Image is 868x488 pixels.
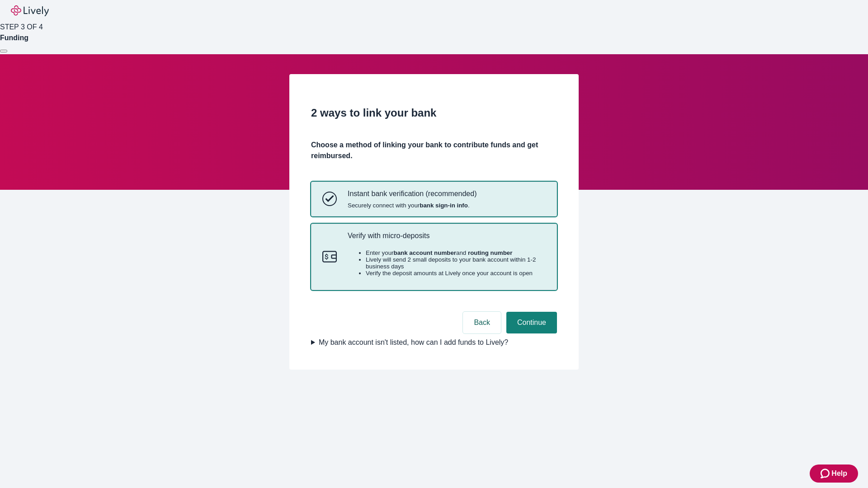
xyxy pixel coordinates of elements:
svg: Micro-deposits [322,249,337,264]
p: Verify with micro-deposits [348,231,546,240]
button: Micro-depositsVerify with micro-depositsEnter yourbank account numberand routing numberLively wil... [311,224,557,290]
li: Enter your and [366,249,546,256]
h4: Choose a method of linking your bank to contribute funds and get reimbursed. [311,140,557,161]
span: Help [831,468,847,479]
span: Securely connect with your . [348,202,476,209]
svg: Instant bank verification [322,192,337,206]
svg: Zendesk support icon [821,468,831,479]
strong: bank sign-in info [420,202,468,209]
button: Instant bank verificationInstant bank verification (recommended)Securely connect with yourbank si... [311,182,557,216]
strong: bank account number [394,249,457,256]
li: Verify the deposit amounts at Lively once your account is open [366,270,546,277]
button: Zendesk support iconHelp [810,465,858,483]
img: Lively [11,5,49,16]
button: Continue [506,312,557,333]
h2: 2 ways to link your bank [311,105,557,121]
summary: My bank account isn't listed, how can I add funds to Lively? [311,337,557,348]
button: Back [463,312,501,333]
li: Lively will send 2 small deposits to your bank account within 1-2 business days [366,256,546,270]
strong: routing number [468,249,512,256]
p: Instant bank verification (recommended) [348,189,476,198]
